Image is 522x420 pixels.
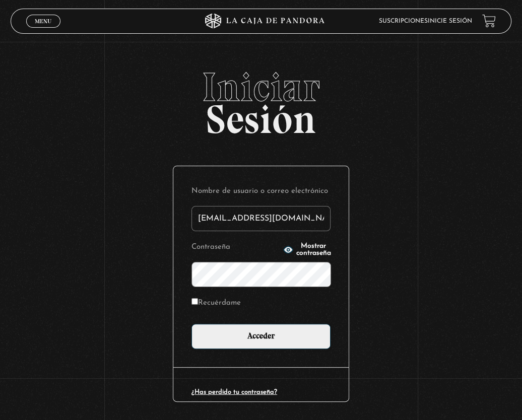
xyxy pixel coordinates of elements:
[191,298,198,305] input: Recuérdame
[296,243,331,257] span: Mostrar contraseña
[191,296,241,310] label: Recuérdame
[32,26,55,33] span: Cerrar
[379,18,428,24] a: Suscripciones
[191,240,280,254] label: Contraseña
[191,184,331,198] label: Nombre de usuario o correo electrónico
[482,14,496,28] a: View your shopping cart
[11,67,512,131] h2: Sesión
[11,67,512,107] span: Iniciar
[191,324,331,349] input: Acceder
[283,243,331,257] button: Mostrar contraseña
[191,389,277,395] a: ¿Has perdido tu contraseña?
[35,18,51,24] span: Menu
[428,18,472,24] a: Inicie sesión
